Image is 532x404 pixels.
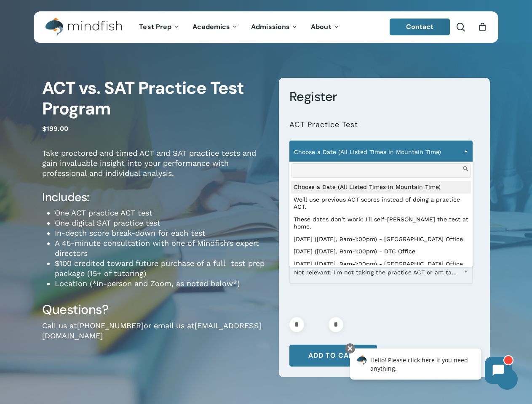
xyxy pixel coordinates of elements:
[290,143,472,161] span: Choose a Date (All Listed Times in Mountain Time)
[42,78,266,120] h1: ACT vs. SAT Practice Test Program
[289,88,479,105] h3: Register
[291,245,471,258] li: [DATE] ([DATE], 9am-1:00pm) - DTC Office
[42,125,46,133] span: $
[291,258,471,271] li: [DATE] ([DATE], 9am-1:00pm) - [GEOGRAPHIC_DATA] Office
[55,238,266,258] li: A 45-minute consultation with one of Mindfish’s expert directors
[291,233,471,246] li: [DATE] ([DATE], 9am-1:00pm) - [GEOGRAPHIC_DATA] Office
[55,218,266,228] li: One digital SAT practice test
[289,120,358,130] label: ACT Practice Test
[291,181,471,194] li: Choose a Date (All Listed Times in Mountain Time)
[133,11,346,43] nav: Main Menu
[245,24,305,31] a: Admissions
[291,213,471,233] li: These dates don't work; I'll self-[PERSON_NAME] the test at home.
[42,148,266,190] p: Take proctored and timed ACT and SAT practice tests and gain invaluable insight into your perform...
[77,321,144,330] a: [PHONE_NUMBER]
[406,22,434,31] span: Contact
[307,317,326,332] input: Product quantity
[139,22,171,31] span: Test Prep
[192,22,230,31] span: Academics
[290,263,472,281] span: Not relevant: I'm not taking the practice ACT or am taking it in-person
[133,24,186,31] a: Test Prep
[34,11,498,43] header: Main Menu
[42,190,266,205] h4: Includes:
[289,141,473,163] span: Choose a Date (All Listed Times in Mountain Time)
[311,22,331,31] span: About
[42,301,266,318] h3: Questions?
[291,194,471,213] li: We'll use previous ACT scores instead of doing a practice ACT.
[186,24,245,31] a: Academics
[55,208,266,218] li: One ACT practice ACT test
[251,22,290,31] span: Admissions
[42,321,266,352] p: Call us at or email us at
[289,345,377,367] button: Add to cart
[341,342,520,392] iframe: Chatbot
[55,279,266,289] li: Location (*in-person and Zoom, as noted below*)
[390,19,450,35] a: Contact
[55,258,266,279] li: $100 credited toward future purchase of a full test prep package (15+ of tutoring)
[478,22,487,32] a: Cart
[289,261,473,284] span: Not relevant: I'm not taking the practice ACT or am taking it in-person
[42,125,68,133] bdi: 199.00
[55,228,266,238] li: In-depth score break-down for each test
[305,24,346,31] a: About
